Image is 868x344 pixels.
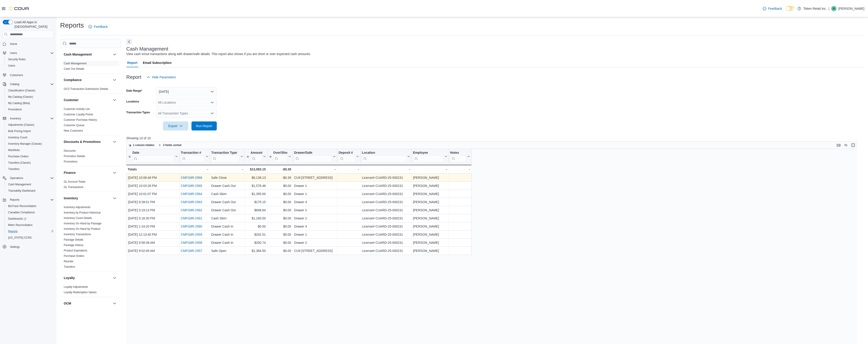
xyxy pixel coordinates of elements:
[6,63,54,68] span: Users
[8,223,33,227] span: Metrc Reconciliation
[362,167,410,172] div: -
[1,175,56,181] button: Operations
[6,154,54,159] span: Purchase Orders
[8,148,20,152] span: Manifests
[6,188,37,193] a: Traceabilty Dashboard
[8,58,26,61] span: Security Roles
[362,151,410,162] button: Location
[8,81,54,87] span: Catalog
[6,182,33,187] a: Cash Management
[64,78,111,82] button: Compliance
[8,183,31,186] span: Cash Management
[64,160,78,163] a: Promotions
[1,197,56,203] button: Reports
[64,211,101,214] a: Inventory by Product Historical
[450,167,470,172] div: -
[128,183,178,188] div: [DATE] 10:03:28 PM
[6,100,54,106] span: My Catalog (Beta)
[450,151,466,155] div: Notes
[64,301,111,306] button: OCM
[163,121,188,130] button: Export
[5,94,56,100] button: My Catalog (Classic)
[64,52,92,57] h3: Cash Management
[362,175,410,180] div: License# CUARD-25-000231
[6,94,35,100] a: My Catalog (Classic)
[64,98,78,102] h3: Customer
[5,209,56,216] button: Canadian Compliance
[10,82,19,86] span: Catalog
[64,254,84,258] a: Purchase Orders
[112,275,117,281] button: Loyalty
[60,205,121,271] div: Inventory
[112,170,117,175] button: Finance
[64,206,90,209] a: Inventory Adjustments
[8,108,22,111] span: Promotions
[5,228,56,235] button: Reports
[5,141,56,147] button: Inventory Manager (Classic)
[64,238,83,241] a: Package Details
[64,98,111,102] button: Customer
[6,147,21,153] a: Manifests
[6,141,44,146] a: Inventory Manager (Classic)
[181,184,202,188] a: CMFG8R-2565
[246,191,266,197] div: $1,395.00
[211,191,243,197] div: Cash Skim
[6,122,54,128] span: Adjustments (Classic)
[250,151,262,155] div: Amount
[126,100,139,103] label: Locations
[8,64,15,67] span: Users
[210,101,214,104] button: Open list of options
[64,52,111,57] button: Cash Management
[210,112,214,115] button: Open list of options
[6,154,31,159] a: Purchase Orders
[768,6,782,11] span: Feedback
[8,236,32,239] span: [US_STATE] CCRS
[128,175,178,180] div: [DATE] 10:08:48 PM
[181,200,202,204] a: CMFG8R-2563
[413,191,447,197] div: [PERSON_NAME]
[1,115,56,122] button: Inventory
[246,151,266,162] button: Amount
[838,6,864,11] p: [PERSON_NAME]
[64,170,111,175] button: Finance
[250,151,262,162] div: Amount
[10,117,21,120] span: Inventory
[60,61,121,73] div: Cash Management
[128,151,178,162] button: Date
[112,97,117,103] button: Customer
[6,94,54,100] span: My Catalog (Classic)
[112,139,117,144] button: Discounts & Promotions
[5,147,56,153] button: Manifests
[60,179,121,192] div: Finance
[5,153,56,160] button: Purchase Orders
[211,151,239,162] div: Transaction Type
[6,135,29,140] a: Inventory Count
[211,183,243,188] div: Drawer Cash Out
[294,199,336,205] div: Drawer 4
[5,222,56,228] button: Metrc Reconciliation
[339,151,359,162] button: Deposit #
[6,235,54,240] span: Washington CCRS
[294,183,336,188] div: Drawer 1
[181,225,202,228] a: CMFG8R-2560
[5,235,56,241] button: [US_STATE] CCRS
[10,198,19,202] span: Reports
[6,57,54,62] span: Security Roles
[64,107,90,111] a: Customer Activity List
[6,88,54,93] span: Classification (Classic)
[6,166,54,172] span: Transfers
[13,20,54,29] span: Load All Apps in [GEOGRAPHIC_DATA]
[112,52,117,57] button: Cash Management
[126,89,142,93] label: Date Range
[5,188,56,194] button: Traceabilty Dashboard
[413,167,447,172] div: -
[413,151,443,162] div: Employee
[5,122,56,128] button: Adjustments (Classic)
[64,170,76,175] h3: Finance
[8,244,21,250] a: Settings
[156,87,217,96] button: [DATE]
[8,230,18,233] span: Reports
[126,111,150,114] label: Transaction Types
[9,6,29,11] img: Cova
[294,151,336,162] button: Drawer/Safe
